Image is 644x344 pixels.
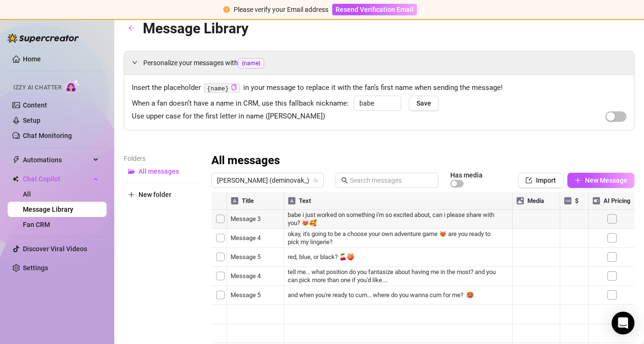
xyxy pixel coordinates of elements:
span: All messages [139,167,179,175]
span: Automations [23,152,90,167]
span: Izzy AI Chatter [13,83,61,92]
button: All messages [124,164,200,179]
div: Open Intercom Messenger [612,312,634,334]
span: New Message [585,177,627,184]
code: {name} [204,83,240,93]
article: Message Library [143,17,248,39]
button: New Message [567,173,634,188]
span: plus [128,191,135,198]
span: search [341,177,348,184]
a: All [23,190,31,198]
span: Chat Copilot [23,171,90,187]
button: Click to Copy [231,84,237,91]
a: Content [23,101,47,109]
button: Save [409,96,439,111]
span: Insert the placeholder in your message to replace it with the fan’s first name when sending the m... [132,82,626,94]
span: exclamation-circle [223,6,230,13]
a: Settings [23,264,48,272]
h3: All messages [211,153,280,168]
span: folder-open [128,168,135,175]
a: Fan CRM [23,221,50,228]
span: Personalize your messages with [143,58,626,69]
span: Demi (deminovak_) [217,173,318,187]
span: import [525,177,532,184]
span: When a fan doesn’t have a name in CRM, use this fallback nickname: [132,98,349,109]
img: Chat Copilot [12,176,19,182]
span: plus [575,177,581,184]
article: Has media [450,172,483,178]
button: Import [518,173,564,188]
a: Message Library [23,206,73,213]
span: {name} [238,58,264,69]
span: Save [416,99,431,107]
span: expanded [132,59,138,65]
span: Use upper case for the first letter in name ([PERSON_NAME]) [132,111,325,122]
span: arrow-left [128,25,135,31]
span: New folder [139,191,171,198]
button: New folder [124,187,200,202]
span: copy [231,84,237,90]
div: Please verify your Email address [234,4,328,15]
input: Search messages [350,175,433,186]
img: AI Chatter [65,79,80,93]
article: Folders [124,153,200,164]
span: thunderbolt [12,156,20,164]
a: Setup [23,117,40,124]
span: team [313,177,318,183]
img: logo-BBDzfeDw.svg [8,33,79,43]
a: Chat Monitoring [23,132,72,139]
a: Home [23,55,41,63]
div: Personalize your messages with{name} [124,51,634,74]
span: Resend Verification Email [336,6,414,13]
button: Resend Verification Email [332,4,417,15]
span: Import [536,177,556,184]
a: Discover Viral Videos [23,245,87,253]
